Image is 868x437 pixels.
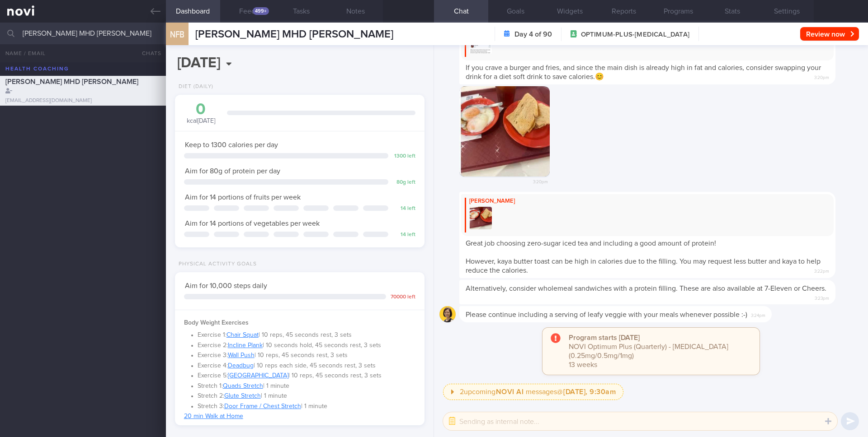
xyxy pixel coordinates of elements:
[185,282,267,289] span: Aim for 10,000 steps daily
[466,311,747,318] span: Please continue including a serving of leafy veggie with your meals whenever possible :-)
[184,102,218,117] div: 0
[185,220,320,227] span: Aim for 14 portions of vegetables per week
[224,393,261,399] a: Glute Stretch
[800,27,859,41] button: Review now
[459,86,550,177] img: Photo by Mee Li
[226,332,259,338] a: Chair Squat
[751,310,765,319] span: 3:24pm
[185,194,301,201] span: Aim for 14 portions of fruits per week
[466,258,821,274] span: However, kaya butter toast can be high in calories due to the filling. You may request less butte...
[466,64,821,80] span: If you crave a burger and fries, and since the main dish is already high in fat and calories, con...
[393,205,415,212] div: 14 left
[228,363,254,369] a: Deadbug
[496,388,524,395] strong: NOVI AI
[228,342,263,349] a: Incline Plank
[185,167,280,175] span: Aim for 80g of protein per day
[164,17,191,52] div: NFB
[563,388,616,395] strong: [DATE], 9:30am
[175,84,213,90] div: Diet (Daily)
[223,383,263,389] a: Quads Stretch
[569,343,728,359] span: NOVI Optimum Plus (Quarterly) - [MEDICAL_DATA] (0.25mg/0.5mg/1mg)
[198,339,415,350] li: Exercise 2: | 10 seconds hold, 45 seconds rest, 3 sets
[175,261,257,268] div: Physical Activity Goals
[569,361,597,368] span: 13 weeks
[198,360,415,370] li: Exercise 4: | 10 reps each side, 45 seconds rest, 3 sets
[469,207,492,229] img: Replying to photo by Mee Li
[814,72,829,81] span: 3:20pm
[253,7,269,15] div: 499+
[198,380,415,391] li: Stretch 1: | 1 minute
[198,390,415,400] li: Stretch 2: | 1 minute
[198,329,415,339] li: Exercise 1: | 10 reps, 45 seconds rest, 3 sets
[184,320,249,326] strong: Body Weight Exercises
[533,177,548,185] span: 3:20pm
[466,285,826,292] span: Alternatively, consider wholemeal sandwiches with a protein filling. These are also available at ...
[130,44,166,62] button: Chats
[184,102,218,126] div: kcal [DATE]
[814,266,829,274] span: 3:22pm
[466,240,716,247] span: Great job choosing zero-sugar iced tea and including a good amount of protein!
[393,179,415,186] div: 80 g left
[393,153,415,160] div: 1300 left
[185,141,278,149] span: Keep to 1300 calories per day
[184,413,243,419] a: 20 min Walk at Home
[581,30,689,39] span: OPTIMUM-PLUS-[MEDICAL_DATA]
[514,30,552,39] strong: Day 4 of 90
[393,232,415,238] div: 14 left
[228,372,288,379] a: [GEOGRAPHIC_DATA]
[815,293,829,302] span: 3:23pm
[228,352,255,358] a: Wall Push
[198,349,415,360] li: Exercise 3: | 10 reps, 45 seconds rest, 3 sets
[569,334,640,341] strong: Program starts [DATE]
[198,370,415,380] li: Exercise 5: | 10 reps, 45 seconds rest, 3 sets
[224,403,301,409] a: Door Frame / Chest Stretch
[5,78,138,85] span: [PERSON_NAME] MHD [PERSON_NAME]
[391,294,415,301] div: 70000 left
[465,198,830,205] div: [PERSON_NAME]
[195,29,393,40] span: [PERSON_NAME] MHD [PERSON_NAME]
[5,98,160,104] div: [EMAIL_ADDRESS][DOMAIN_NAME]
[198,400,415,411] li: Stretch 3: | 1 minute
[443,384,623,400] button: 2upcomingNOVI AI messages@[DATE], 9:30am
